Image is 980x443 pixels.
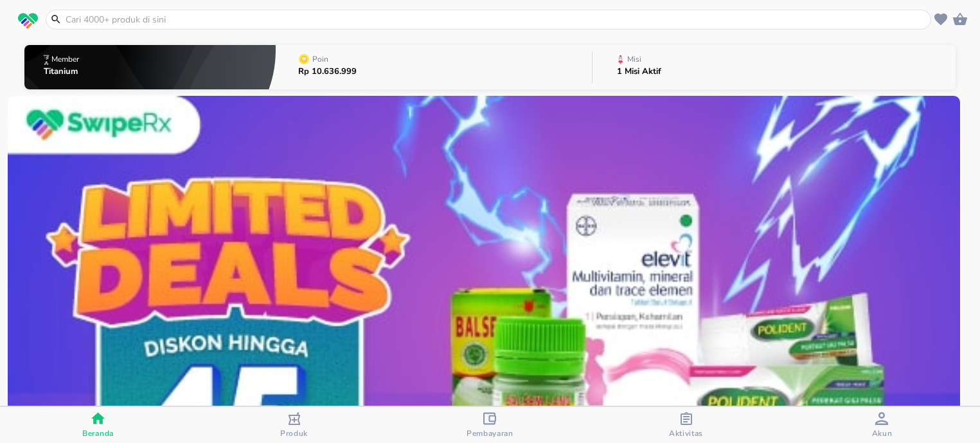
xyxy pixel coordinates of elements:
[784,407,980,443] button: Akun
[51,55,79,63] p: Member
[392,407,588,443] button: Pembayaran
[627,55,641,63] p: Misi
[196,407,392,443] button: Produk
[617,68,661,76] p: 1 Misi Aktif
[588,407,784,443] button: Aktivitas
[872,428,893,438] span: Akun
[669,428,703,438] span: Aktivitas
[44,68,82,76] p: Titanium
[592,42,956,93] button: Misi1 Misi Aktif
[312,55,328,63] p: Poin
[298,68,357,76] p: Rp 10.636.999
[467,428,513,438] span: Pembayaran
[82,428,114,438] span: Beranda
[24,42,276,93] button: MemberTitanium
[18,13,38,30] img: logo_swiperx_s.bd005f3b.svg
[64,13,928,26] input: Cari 4000+ produk di sini
[280,428,308,438] span: Produk
[276,42,592,93] button: PoinRp 10.636.999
